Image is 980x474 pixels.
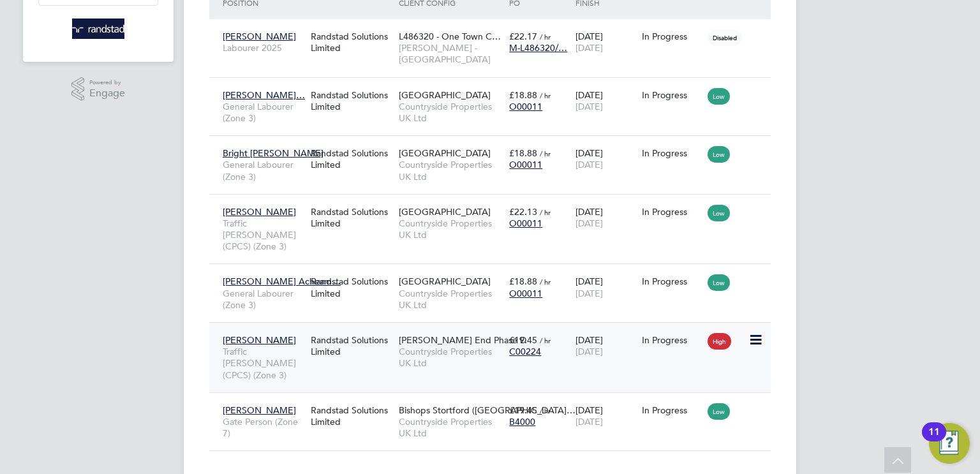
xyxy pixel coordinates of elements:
span: Disabled [708,29,742,46]
span: [PERSON_NAME]… [223,89,305,101]
span: / hr [540,277,551,286]
a: Go to home page [38,19,158,39]
span: £18.88 [509,89,537,101]
div: In Progress [642,147,702,159]
div: In Progress [642,206,702,218]
span: £18.88 [509,276,537,287]
span: [DATE] [575,42,603,54]
span: [GEOGRAPHIC_DATA] [399,206,491,218]
div: Randstad Solutions Limited [308,269,396,305]
a: [PERSON_NAME] Acheam…General Labourer (Zone 3)Randstad Solutions Limited[GEOGRAPHIC_DATA]Countrys... [219,269,771,279]
div: Randstad Solutions Limited [308,200,396,235]
span: Low [708,146,730,163]
span: [DATE] [575,218,603,229]
span: Low [708,274,730,291]
span: Low [708,205,730,221]
span: O00011 [509,288,542,299]
span: Countryside Properties UK Ltd [399,416,503,439]
a: Powered byEngage [71,77,126,101]
div: In Progress [642,89,702,101]
span: [PERSON_NAME] [223,404,296,416]
span: Labourer 2025 [223,42,304,54]
a: [PERSON_NAME]Traffic [PERSON_NAME] (CPCS) (Zone 3)Randstad Solutions Limited[GEOGRAPHIC_DATA]Coun... [219,199,771,210]
span: General Labourer (Zone 3) [223,288,304,311]
span: [DATE] [575,288,603,299]
span: O00011 [509,218,542,229]
div: In Progress [642,276,702,287]
div: In Progress [642,404,702,416]
span: / hr [540,406,551,415]
div: Randstad Solutions Limited [308,24,396,60]
a: [PERSON_NAME]…General Labourer (Zone 3)Randstad Solutions Limited[GEOGRAPHIC_DATA]Countryside Pro... [219,82,771,93]
span: M-L486320/… [509,42,567,54]
span: [PERSON_NAME] [223,206,296,218]
span: / hr [540,207,551,217]
a: [PERSON_NAME]Labourer 2025Randstad Solutions LimitedL486320 - One Town C…[PERSON_NAME] - [GEOGRAP... [219,24,771,34]
span: [PERSON_NAME] Acheam… [223,276,341,287]
span: £18.88 [509,147,537,159]
span: / hr [540,32,551,41]
span: Bishops Stortford ([GEOGRAPHIC_DATA]… [399,404,575,416]
span: Gate Person (Zone 7) [223,416,304,439]
span: B4000 [509,416,535,427]
span: / hr [540,336,551,345]
span: General Labourer (Zone 3) [223,101,304,124]
div: In Progress [642,31,702,42]
span: [GEOGRAPHIC_DATA] [399,89,491,101]
span: / hr [540,149,551,158]
span: Engage [89,88,125,99]
div: [DATE] [572,328,639,364]
span: [PERSON_NAME] [223,31,296,42]
span: Bright [PERSON_NAME] [223,147,323,159]
div: [DATE] [572,24,639,60]
span: [PERSON_NAME] End Phase D [399,334,526,346]
div: Randstad Solutions Limited [308,83,396,119]
span: [PERSON_NAME] [223,334,296,346]
div: [DATE] [572,83,639,119]
span: Countryside Properties UK Ltd [399,159,503,182]
span: L486320 - One Town C… [399,31,501,42]
span: Powered by [89,77,125,88]
span: Countryside Properties UK Ltd [399,218,503,241]
div: Randstad Solutions Limited [308,141,396,177]
span: O00011 [509,101,542,112]
span: [DATE] [575,159,603,170]
button: Open Resource Center, 11 new notifications [929,423,970,464]
span: £22.17 [509,31,537,42]
span: Traffic [PERSON_NAME] (CPCS) (Zone 3) [223,346,304,381]
span: Countryside Properties UK Ltd [399,346,503,369]
span: [DATE] [575,101,603,112]
span: £22.13 [509,206,537,218]
span: Countryside Properties UK Ltd [399,101,503,124]
span: General Labourer (Zone 3) [223,159,304,182]
span: C00224 [509,346,541,357]
div: [DATE] [572,200,639,235]
div: [DATE] [572,269,639,305]
a: [PERSON_NAME]Traffic [PERSON_NAME] (CPCS) (Zone 3)Randstad Solutions Limited[PERSON_NAME] End Pha... [219,327,771,338]
div: [DATE] [572,398,639,434]
span: £19.45 [509,404,537,416]
span: [GEOGRAPHIC_DATA] [399,147,491,159]
span: [DATE] [575,416,603,427]
img: randstad-logo-retina.png [72,19,125,39]
span: £19.45 [509,334,537,346]
span: High [708,333,731,350]
span: Countryside Properties UK Ltd [399,288,503,311]
div: In Progress [642,334,702,346]
span: [GEOGRAPHIC_DATA] [399,276,491,287]
span: Low [708,88,730,105]
div: 11 [928,432,940,448]
span: Low [708,403,730,420]
span: / hr [540,91,551,100]
div: Randstad Solutions Limited [308,328,396,364]
div: [DATE] [572,141,639,177]
div: Randstad Solutions Limited [308,398,396,434]
span: [PERSON_NAME] - [GEOGRAPHIC_DATA] [399,42,503,65]
a: [PERSON_NAME]Gate Person (Zone 7)Randstad Solutions LimitedBishops Stortford ([GEOGRAPHIC_DATA]…C... [219,397,771,408]
span: [DATE] [575,346,603,357]
span: O00011 [509,159,542,170]
span: Traffic [PERSON_NAME] (CPCS) (Zone 3) [223,218,304,253]
a: Bright [PERSON_NAME]General Labourer (Zone 3)Randstad Solutions Limited[GEOGRAPHIC_DATA]Countrysi... [219,140,771,151]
